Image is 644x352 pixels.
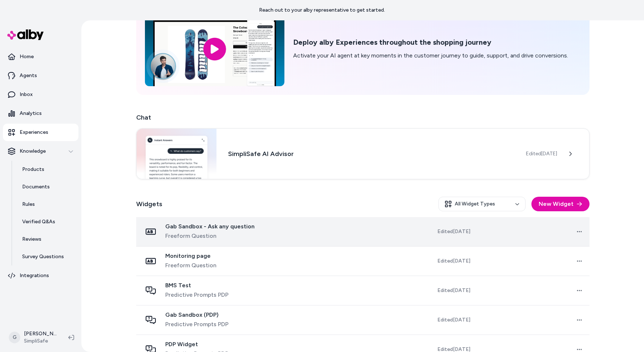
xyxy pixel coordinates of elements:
[4,326,62,349] button: G[PERSON_NAME]SimpliSafe
[165,282,228,289] span: BMS Test
[165,320,228,329] span: Predictive Prompts PDP
[24,330,57,337] p: [PERSON_NAME]
[438,197,526,211] button: All Widget Types
[165,223,255,230] span: Gab Sandbox - Ask any question
[20,110,42,117] p: Analytics
[22,218,55,225] p: Verified Q&As
[22,253,64,260] p: Survey Questions
[20,53,34,60] p: Home
[137,129,217,179] img: Chat widget
[228,149,514,159] h3: SimpliSafe AI Advisor
[3,143,78,160] button: Knowledge
[22,236,41,243] p: Reviews
[165,252,216,260] span: Monitoring page
[437,316,470,324] span: Edited [DATE]
[22,183,50,191] p: Documents
[22,201,35,208] p: Rules
[165,232,255,240] span: Freeform Question
[437,287,470,294] span: Edited [DATE]
[7,29,44,40] img: alby Logo
[293,38,568,47] h2: Deploy alby Experiences throughout the shopping journey
[3,86,78,103] a: Inbox
[3,124,78,141] a: Experiences
[3,48,78,65] a: Home
[20,272,49,279] p: Integrations
[15,231,78,248] a: Reviews
[20,129,48,136] p: Experiences
[20,148,46,155] p: Knowledge
[20,91,33,98] p: Inbox
[259,7,385,14] p: Reach out to your alby representative to get started.
[165,311,228,319] span: Gab Sandbox (PDP)
[15,213,78,231] a: Verified Q&As
[15,196,78,213] a: Rules
[437,228,470,235] span: Edited [DATE]
[15,248,78,265] a: Survey Questions
[15,178,78,196] a: Documents
[531,197,590,211] button: New Widget
[437,257,470,265] span: Edited [DATE]
[22,166,44,173] p: Products
[15,161,78,178] a: Products
[293,51,568,60] p: Activate your AI agent at key moments in the customer journey to guide, support, and drive conver...
[136,112,590,123] h2: Chat
[526,150,557,157] span: Edited [DATE]
[3,67,78,84] a: Agents
[24,337,57,345] span: SimpliSafe
[165,341,228,348] span: PDP Widget
[165,291,228,299] span: Predictive Prompts PDP
[3,105,78,122] a: Analytics
[9,332,20,343] span: G
[3,267,78,284] a: Integrations
[136,199,162,209] h2: Widgets
[20,72,37,79] p: Agents
[136,128,590,179] a: Chat widgetSimpliSafe AI AdvisorEdited[DATE]
[165,261,216,270] span: Freeform Question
